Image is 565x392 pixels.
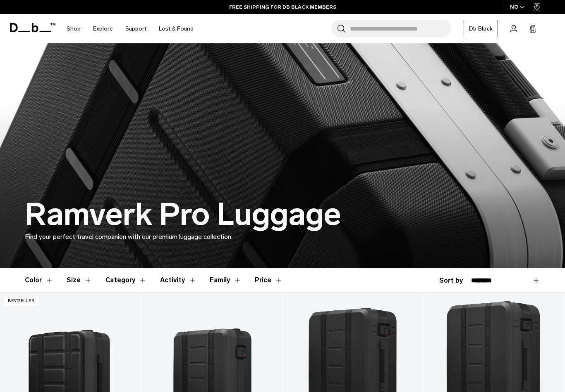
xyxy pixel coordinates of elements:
[60,14,200,43] nav: Main Navigation
[67,14,81,43] a: Shop
[25,198,341,232] h1: Ramverk Pro Luggage
[67,268,92,292] button: Toggle Filter
[160,268,196,292] button: Toggle Filter
[25,233,232,241] span: Find your perfect travel companion with our premium luggage collection.
[25,268,53,292] button: Toggle Filter
[93,14,113,43] a: Explore
[4,297,38,305] p: Bestseller
[105,268,147,292] button: Toggle Filter
[125,14,146,43] a: Support
[464,20,498,37] a: Db Black
[255,268,283,292] button: Toggle Price
[210,268,242,292] button: Toggle Filter
[229,3,336,11] a: FREE SHIPPING FOR DB BLACK MEMBERS
[159,14,194,43] a: Lost & Found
